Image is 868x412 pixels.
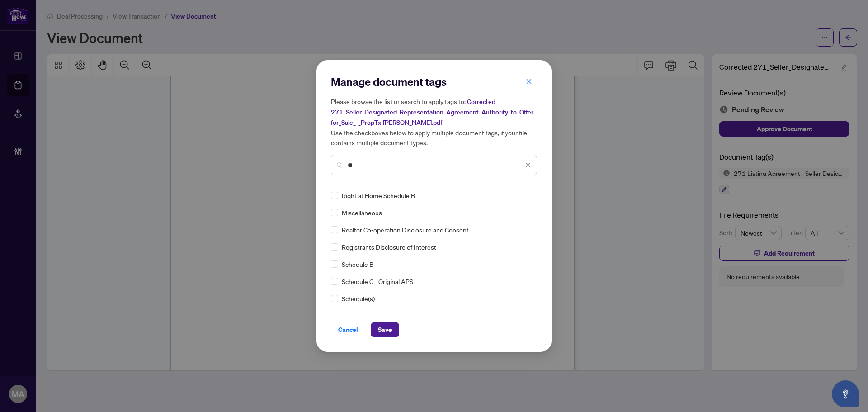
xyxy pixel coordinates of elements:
button: Open asap [832,380,859,407]
span: Schedule C - Original APS [342,276,413,286]
span: close [526,78,532,85]
span: Corrected 271_Seller_Designated_Representation_Agreement_Authority_to_Offer_for_Sale_-_PropTx-[PE... [331,98,536,127]
span: Right at Home Schedule B [342,190,415,200]
span: Schedule(s) [342,294,375,303]
h5: Please browse the list or search to apply tags to: Use the checkboxes below to apply multiple doc... [331,96,537,147]
span: Save [378,322,392,337]
h2: Manage document tags [331,75,537,89]
span: Realtor Co-operation Disclosure and Consent [342,225,469,235]
span: Schedule B [342,259,373,269]
button: Cancel [331,322,365,337]
span: Cancel [338,322,358,337]
span: Registrants Disclosure of Interest [342,242,436,252]
span: close [525,162,531,168]
button: Save [371,322,399,337]
span: Miscellaneous [342,208,382,218]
